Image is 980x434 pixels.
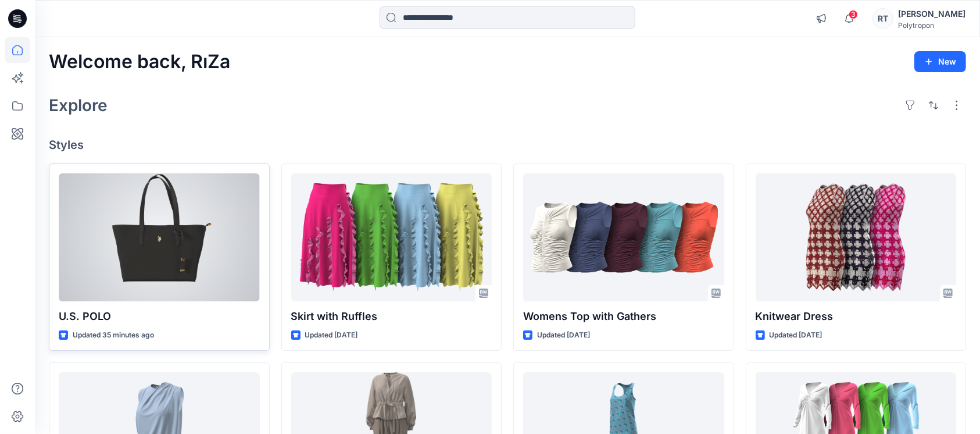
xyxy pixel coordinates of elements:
p: Updated [DATE] [770,329,822,341]
h2: Welcome back, RıZa [49,51,230,73]
p: Updated 35 minutes ago [73,329,154,341]
div: RT [872,8,893,29]
button: New [914,51,966,72]
p: Skirt with Ruffles [291,308,492,325]
a: Skirt with Ruffles [291,173,492,301]
a: Knitwear Dress [756,173,957,301]
a: U.S. POLO [59,173,260,301]
span: 3 [849,10,858,19]
h4: Styles [49,138,966,152]
p: Updated [DATE] [305,329,358,341]
p: Knitwear Dress [756,308,957,325]
p: Womens Top with Gathers [523,308,724,325]
a: Womens Top with Gathers [523,173,724,301]
div: Polytropon [898,21,965,30]
p: Updated [DATE] [537,329,590,341]
h2: Explore [49,96,108,115]
div: [PERSON_NAME] [898,7,965,21]
p: U.S. POLO [59,308,260,325]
